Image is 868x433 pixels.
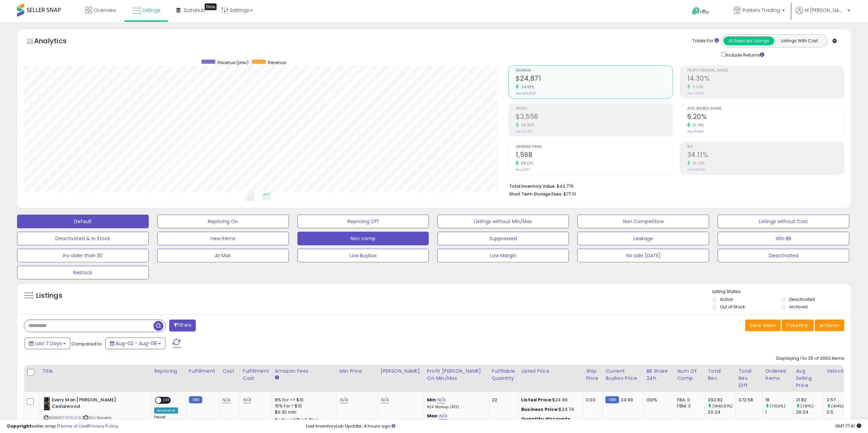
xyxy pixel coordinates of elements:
div: Amazon AI [154,407,178,414]
small: FBM [189,396,202,403]
span: Revenue [516,69,672,73]
small: (7.81%) [800,403,814,409]
div: FBA: 0 [677,397,700,403]
button: Last 7 Days [25,338,70,349]
button: Columns [782,320,814,331]
span: Overview [94,7,116,14]
span: Revenue [268,60,286,65]
h2: 1,598 [516,151,672,160]
div: $24.99 [521,397,578,403]
strong: Copyright [7,423,32,429]
small: 38.85% [519,123,534,128]
div: Fulfillment Cost [243,368,269,382]
button: Low Margin [437,249,569,262]
div: 392.82 [708,397,735,403]
div: 22 [492,397,513,403]
button: No sale [DATE] [577,249,709,262]
small: Prev: $2,561 [516,129,532,134]
small: Prev: $19,909 [516,91,536,95]
span: | SKU: fbmemj [82,415,112,420]
div: Fulfillable Quantity [492,368,515,382]
div: $24.74 [521,406,578,413]
span: 24.99 [621,397,633,403]
div: Avg Selling Price [796,368,821,389]
div: Preset: [154,415,181,430]
button: Non Competitive [577,215,709,228]
b: Total Inventory Value: [509,183,556,189]
div: 8% for <= $10 [275,397,332,403]
span: 2025-08-16 17:41 GMT [835,423,861,429]
button: Listings With Cost [774,36,825,45]
p: Listing States: [712,289,851,295]
div: Profit [PERSON_NAME] on Min/Max [427,368,486,382]
label: Out of Stock [720,304,745,310]
span: Profit [PERSON_NAME] [687,69,844,73]
div: 20.24 [708,409,735,415]
small: Prev: 28.65% [687,168,705,172]
button: Restock [17,266,149,279]
a: Privacy Policy [88,423,118,429]
small: Prev: 12.86% [687,91,704,95]
button: Deactivated & In Stock [17,232,149,245]
div: Num of Comp. [677,368,702,382]
div: 20.24 [796,409,824,415]
button: At Max [157,249,289,262]
a: Hi [PERSON_NAME] [796,7,850,22]
a: Help [687,2,723,22]
div: : [521,416,578,422]
div: 0.5 [827,409,854,415]
a: N/A [243,397,251,403]
button: Filters [169,320,196,331]
div: 21.82 [796,397,824,403]
span: Ordered Items [516,145,672,149]
span: DataHub [184,7,205,14]
small: (1700%) [770,403,785,409]
h5: Analytics [34,36,80,47]
button: Actions [815,320,844,331]
span: $77.01 [563,191,576,197]
div: ASIN: [44,397,146,429]
span: OFF [161,398,172,403]
th: The percentage added to the cost of goods (COGS) that forms the calculator for Min & Max prices. [424,365,489,392]
div: Tooltip anchor [205,3,217,10]
button: Non comp [297,232,429,245]
div: 18 [765,397,793,403]
b: Min: [427,397,437,403]
h5: Listings [36,291,62,300]
div: [PERSON_NAME] [381,368,421,375]
a: N/A [222,397,231,403]
a: B072F92J78 [58,415,81,421]
button: Leakage [577,232,709,245]
small: Prev: 5.50% [687,129,704,134]
b: Business Price: [521,406,559,413]
div: Totals For [692,38,719,44]
h2: 14.30% [687,75,844,84]
button: Suppressed [437,232,569,245]
div: Fulfillment [189,368,217,375]
span: Revenue (prev) [218,60,249,65]
div: seller snap | | [7,423,118,430]
div: 372.58 [738,397,757,403]
div: $0.30 min [275,409,332,415]
div: Last InventoryLab Update: 4 hours ago. [306,423,861,430]
button: Default [17,215,149,228]
button: Aug-02 - Aug-08 [105,338,165,349]
small: 11.20% [690,84,704,90]
button: Listings without Min/Max [437,215,569,228]
div: Ship Price [586,368,600,382]
div: Min Price [340,368,375,375]
p: N/A Markup (ROI) [427,405,484,409]
span: Columns [786,322,808,329]
h2: 6.20% [687,113,844,122]
button: Low Buybox [297,249,429,262]
div: 1 [765,409,793,415]
span: Avg. Buybox Share [687,107,844,111]
small: 38.12% [519,161,533,166]
small: 12.73% [690,123,704,128]
span: Parkers Trading [742,7,780,14]
b: Every Man [PERSON_NAME] Cedarwood [52,397,135,411]
span: Help [700,9,709,15]
a: Terms of Use [58,423,87,429]
label: Active [720,296,733,302]
b: Quantity discounts [521,416,570,422]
